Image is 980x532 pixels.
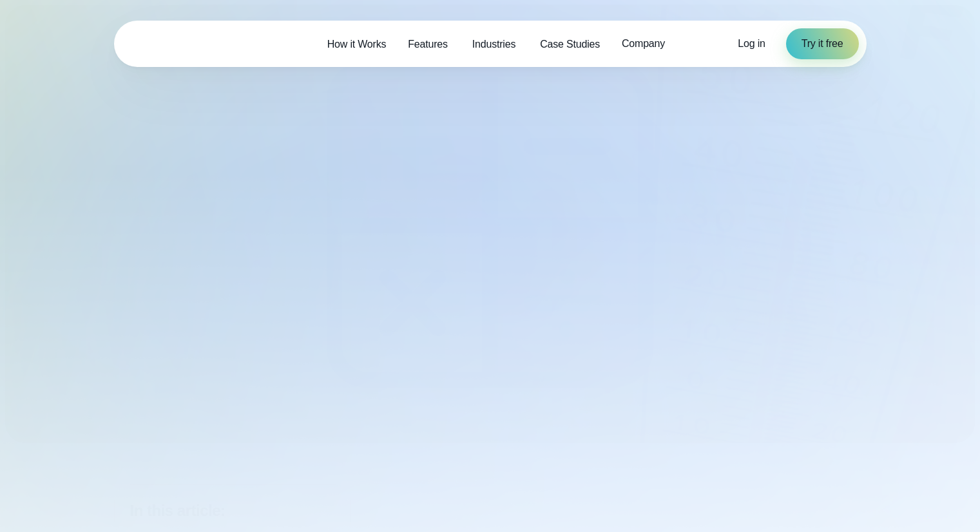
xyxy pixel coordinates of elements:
[327,37,387,52] span: How it Works
[529,31,611,57] a: Case Studies
[622,36,665,52] span: Company
[472,37,515,52] span: Industries
[786,28,859,59] a: Try it free
[316,31,398,57] a: How it Works
[738,36,765,52] a: Log in
[540,37,600,52] span: Case Studies
[802,36,843,52] span: Try it free
[408,37,448,52] span: Features
[738,38,765,49] span: Log in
